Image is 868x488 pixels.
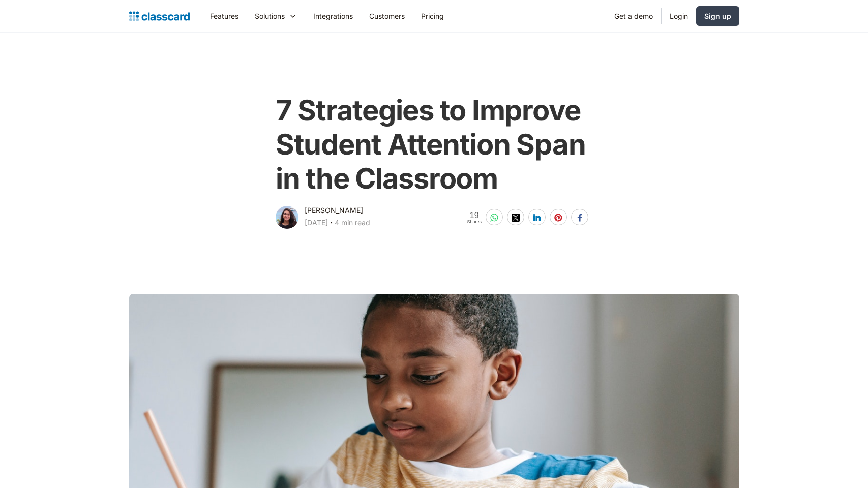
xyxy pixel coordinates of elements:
[490,213,498,222] img: whatsapp-white sharing button
[467,220,482,224] span: Shares
[305,217,328,229] div: [DATE]
[512,213,520,222] img: twitter-white sharing button
[305,204,363,217] div: [PERSON_NAME]
[361,5,413,27] a: Customers
[305,5,361,27] a: Integrations
[328,217,335,231] div: ‧
[335,217,370,229] div: 4 min read
[533,213,541,222] img: linkedin-white sharing button
[413,5,452,27] a: Pricing
[606,5,661,27] a: Get a demo
[554,213,562,222] img: pinterest-white sharing button
[704,11,731,21] div: Sign up
[255,11,285,21] div: Solutions
[662,5,696,27] a: Login
[276,94,592,196] h1: 7 Strategies to Improve Student Attention Span in the Classroom
[202,5,247,27] a: Features
[696,6,739,26] a: Sign up
[467,211,482,220] span: 19
[129,9,190,23] a: home
[576,213,584,222] img: facebook-white sharing button
[247,5,305,27] div: Solutions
